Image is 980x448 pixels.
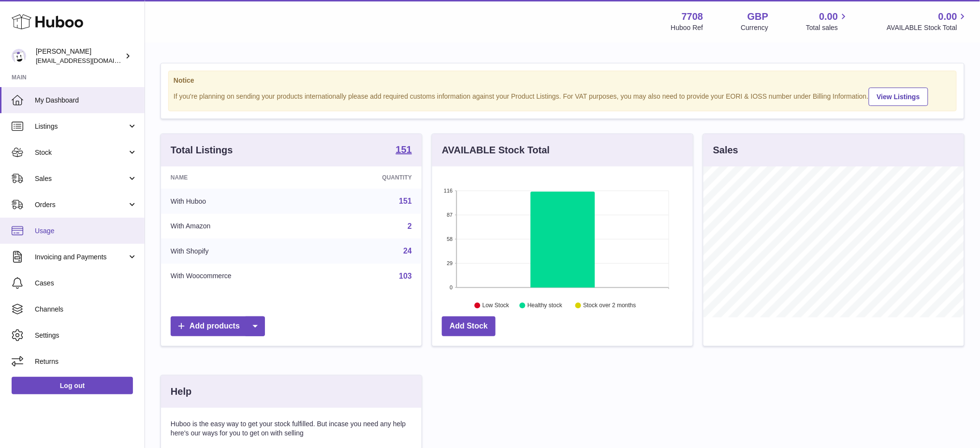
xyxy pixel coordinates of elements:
strong: 151 [396,145,412,154]
div: [PERSON_NAME] [36,47,123,65]
h3: AVAILABLE Stock Total [442,144,550,157]
span: AVAILABLE Stock Total [887,23,968,32]
a: 103 [399,272,412,280]
a: 0.00 AVAILABLE Stock Total [887,10,968,32]
strong: GBP [747,10,768,23]
text: 116 [444,188,453,194]
td: With Shopify [161,239,323,264]
strong: Notice [174,76,951,85]
a: Log out [12,377,133,394]
span: Listings [35,122,127,131]
td: With Woocommerce [161,264,323,289]
span: Cases [35,279,137,288]
span: Total sales [806,23,849,32]
text: 58 [447,236,453,242]
span: [EMAIL_ADDRESS][DOMAIN_NAME] [36,57,142,64]
p: Huboo is the easy way to get your stock fulfilled. But incase you need any help here's our ways f... [171,419,412,438]
text: Low Stock [483,302,510,309]
text: Stock over 2 months [583,302,636,309]
h3: Help [171,385,191,398]
h3: Total Listings [171,144,233,157]
th: Quantity [323,166,422,189]
text: 0 [450,284,453,290]
text: 29 [447,260,453,266]
div: If you're planning on sending your products internationally please add required customs informati... [174,86,951,106]
div: Huboo Ref [671,23,703,32]
a: View Listings [869,88,928,106]
a: 151 [399,197,412,205]
span: 0.00 [938,10,957,23]
a: 0.00 Total sales [806,10,849,32]
text: 87 [447,212,453,218]
span: Channels [35,305,137,314]
span: 0.00 [819,10,838,23]
span: Orders [35,200,127,209]
div: Currency [741,23,769,32]
a: 151 [396,145,412,156]
a: 24 [403,247,412,255]
img: internalAdmin-7708@internal.huboo.com [12,49,26,63]
span: Usage [35,226,137,236]
strong: 7708 [682,10,703,23]
td: With Amazon [161,214,323,239]
a: Add products [171,316,265,336]
span: Invoicing and Payments [35,253,127,262]
h3: Sales [713,144,738,157]
span: Sales [35,174,127,183]
text: Healthy stock [527,302,563,309]
a: 2 [408,222,412,230]
a: Add Stock [442,316,496,336]
span: Stock [35,148,127,157]
span: Settings [35,331,137,340]
th: Name [161,166,323,189]
span: My Dashboard [35,96,137,105]
span: Returns [35,357,137,366]
td: With Huboo [161,189,323,214]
